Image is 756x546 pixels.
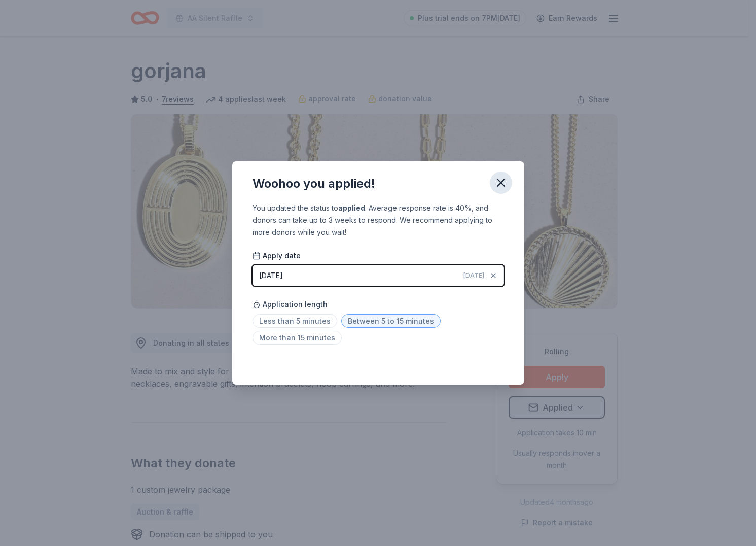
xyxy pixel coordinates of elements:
b: applied [338,203,365,212]
span: Apply date [253,251,301,261]
span: Application length [253,298,328,311]
div: You updated the status to . Average response rate is 40%, and donors can take up to 3 weeks to re... [253,202,504,238]
span: More than 15 minutes [253,331,342,345]
div: Woohoo you applied! [253,176,375,192]
span: [DATE] [463,271,484,280]
span: Less than 5 minutes [253,314,337,328]
span: Between 5 to 15 minutes [341,314,441,328]
div: [DATE] [259,269,283,282]
button: [DATE][DATE] [253,265,504,286]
